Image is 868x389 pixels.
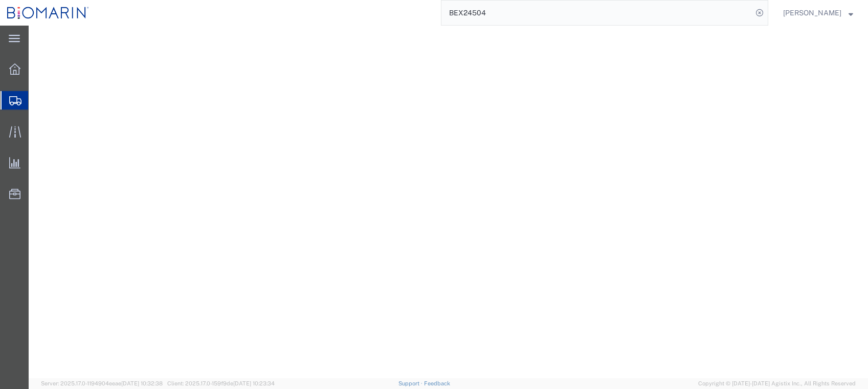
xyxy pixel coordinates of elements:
[698,379,856,388] span: Copyright © [DATE]-[DATE] Agistix Inc., All Rights Reserved
[441,1,752,25] input: Search for shipment number, reference number
[29,26,868,378] iframe: FS Legacy Container
[41,380,163,386] span: Server: 2025.17.0-1194904eeae
[783,7,854,19] button: [PERSON_NAME]
[7,5,89,20] img: logo
[233,380,275,386] span: [DATE] 10:23:34
[424,380,450,386] a: Feedback
[398,380,424,386] a: Support
[167,380,275,386] span: Client: 2025.17.0-159f9de
[121,380,163,386] span: [DATE] 10:32:38
[783,7,841,18] span: Carrie Lai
